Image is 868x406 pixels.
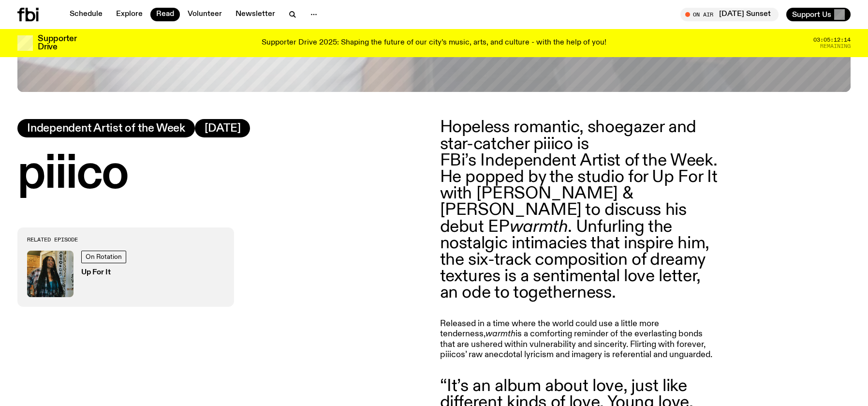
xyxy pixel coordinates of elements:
span: 03:05:12:14 [813,37,851,43]
a: Read [150,8,180,21]
span: [DATE] [205,123,241,134]
em: warmth [510,218,568,236]
img: Ify - a Brown Skin girl with black braided twists, looking up to the side with her tongue stickin... [27,251,74,297]
a: Schedule [64,8,108,21]
a: Ify - a Brown Skin girl with black braided twists, looking up to the side with her tongue stickin... [27,251,224,297]
p: Hopeless romantic, shoegazer and star-catcher piiico is FBi’s Independent Artist of the Week. He ... [440,119,719,301]
p: Supporter Drive 2025: Shaping the future of our city’s music, arts, and culture - with the help o... [262,39,606,47]
h1: piiico [17,153,428,196]
p: Released in a time where the world could use a little more tenderness, is a comforting reminder o... [440,319,719,361]
em: warmth [485,330,515,338]
a: Volunteer [182,8,228,21]
span: Remaining [820,44,851,49]
a: Explore [110,8,148,21]
h3: Supporter Drive [38,35,76,51]
h3: Related Episode [27,237,224,242]
span: Support Us [792,10,831,19]
a: Newsletter [230,8,281,21]
span: Independent Artist of the Week [27,123,185,134]
h3: Up For It [81,269,129,276]
button: On Air[DATE] Sunset [680,8,779,21]
button: Support Us [786,8,851,21]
